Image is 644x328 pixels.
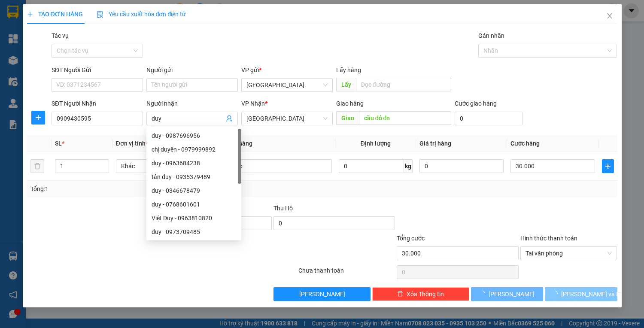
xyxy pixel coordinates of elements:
span: user-add [226,115,233,122]
span: kg [404,159,413,173]
label: Hình thức thanh toán [520,235,577,242]
input: 0 [419,159,504,173]
div: duy - 0987696956 [152,131,236,140]
span: plus [32,114,45,121]
label: Tác vụ [52,32,69,39]
label: Cước giao hàng [455,100,497,107]
div: SĐT Người Nhận [52,99,143,108]
button: plus [602,159,614,173]
span: Cước hàng [510,140,540,147]
div: Người nhận [146,99,238,108]
span: [PERSON_NAME] và In [561,289,621,299]
div: chị duyên - 0979999892 [146,143,241,156]
span: SL [55,140,62,147]
span: Bình Định [246,79,328,91]
div: duy - 0987696956 [146,129,241,143]
span: Định lượng [361,140,391,147]
span: Đơn vị tính [116,140,148,147]
button: delete [30,159,44,173]
div: Người gửi [146,65,238,75]
span: Lấy hàng [336,67,361,73]
div: duy - 0973709485 [146,225,241,239]
div: VP gửi [241,65,333,75]
span: loading [552,291,561,297]
span: Yêu cầu xuất hóa đơn điện tử [97,11,186,18]
img: icon [97,11,103,18]
div: Chưa thanh toán [298,266,396,281]
span: Tổng cước [397,235,425,242]
span: Giá trị hàng [419,140,451,147]
div: Việt Duy - 0963810820 [146,211,241,225]
button: [PERSON_NAME] [471,287,543,301]
span: Tại văn phòng [526,247,612,260]
div: tân duy - 0935379489 [146,170,241,184]
div: duy - 0963684238 [152,158,236,168]
div: duy - 0768601601 [152,200,236,209]
div: duy - 0346678479 [146,184,241,197]
span: delete [397,291,403,298]
input: VD: Bàn, Ghế [227,159,331,173]
div: SĐT Người Gửi [52,65,143,75]
div: duy - 0973709485 [152,227,236,237]
div: duy - 0768601601 [146,197,241,211]
div: duy - 0963684238 [146,156,241,170]
input: Dọc đường [359,111,451,125]
label: Gán nhãn [478,32,504,39]
span: [PERSON_NAME] [299,289,345,299]
span: TẠO ĐƠN HÀNG [27,11,83,18]
button: Close [598,4,622,28]
span: Khác [121,160,215,173]
div: Tổng: 1 [30,184,249,194]
span: [PERSON_NAME] [489,289,535,299]
div: tân duy - 0935379489 [152,172,236,182]
span: plus [602,163,614,170]
span: Thu Hộ [273,205,293,212]
span: loading [479,291,489,297]
button: [PERSON_NAME] và In [545,287,617,301]
span: Giao hàng [336,100,364,107]
span: Lấy [336,78,356,91]
input: Dọc đường [356,78,451,91]
button: [PERSON_NAME] [273,287,371,301]
span: Đà Nẵng [246,112,328,125]
span: Xóa Thông tin [407,289,444,299]
div: Việt Duy - 0963810820 [152,213,236,223]
span: Giao [336,111,359,125]
div: chị duyên - 0979999892 [152,145,236,154]
div: duy - 0346678479 [152,186,236,195]
button: deleteXóa Thông tin [372,287,469,301]
span: close [606,12,613,19]
button: plus [31,111,45,125]
span: VP Nhận [241,100,265,107]
input: Cước giao hàng [455,112,522,125]
span: plus [27,11,33,17]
